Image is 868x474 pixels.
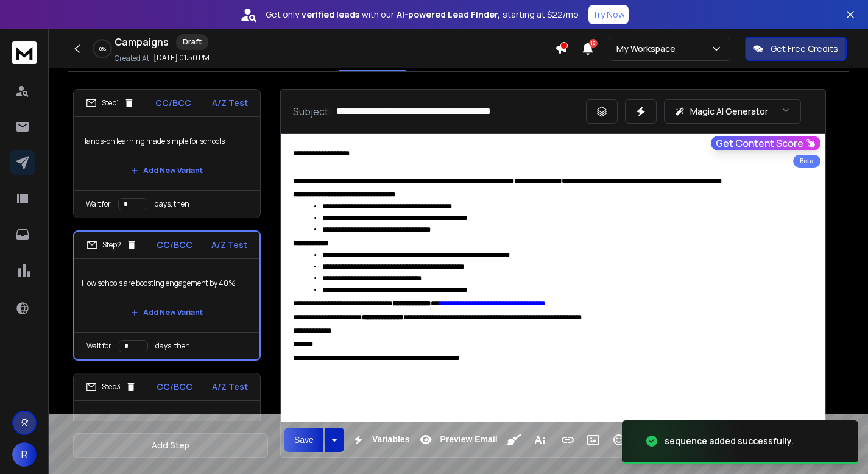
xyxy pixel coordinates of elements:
[284,428,323,452] button: Save
[211,239,247,251] p: A/Z Test
[81,124,253,158] p: Hands-on learning made simple for schools
[73,89,261,218] li: Step1CC/BCCA/Z TestHands-on learning made simple for schoolsAdd New VariantWait fordays, then
[86,239,137,250] div: Step 2
[115,35,169,49] h1: Campaigns
[589,39,598,48] span: 18
[665,435,794,447] div: sequence added successfully.
[176,34,208,50] div: Draft
[266,9,579,21] p: Get only with our starting at $22/mo
[155,341,190,351] p: days, then
[155,97,191,109] p: CC/BCC
[81,408,253,442] p: Shall we schedule your demo call?
[793,155,820,168] div: Beta
[86,381,136,392] div: Step 3
[212,381,248,393] p: A/Z Test
[397,9,500,21] strong: AI-powered Lead Finder,
[12,442,37,467] button: R
[157,239,192,251] p: CC/BCC
[157,381,192,393] p: CC/BCC
[528,428,551,452] button: More Text
[86,199,111,209] p: Wait for
[582,428,605,452] button: Insert Image (⌘P)
[437,434,499,445] span: Preview Email
[745,37,847,61] button: Get Free Credits
[212,97,248,109] p: A/Z Test
[82,266,252,300] p: How schools are boosting engagement by 40%
[607,428,630,452] button: Emoticons
[86,341,111,351] p: Wait for
[616,43,680,55] p: My Workspace
[99,45,106,52] p: 0 %
[302,9,359,21] strong: verified leads
[73,230,261,361] li: Step2CC/BCCA/Z TestHow schools are boosting engagement by 40%Add New VariantWait fordays, then
[293,104,331,119] p: Subject:
[503,428,526,452] button: Clean HTML
[771,43,838,55] p: Get Free Credits
[115,54,151,63] p: Created At:
[592,9,625,21] p: Try Now
[664,99,801,124] button: Magic AI Generator
[12,41,37,64] img: logo
[155,199,189,209] p: days, then
[690,105,768,118] p: Magic AI Generator
[414,428,499,452] button: Preview Email
[86,97,135,108] div: Step 1
[711,136,820,150] button: Get Content Score
[121,158,213,183] button: Add New Variant
[121,300,213,325] button: Add New Variant
[556,428,579,452] button: Insert Link (⌘K)
[588,5,629,24] button: Try Now
[153,53,210,63] p: [DATE] 01:50 PM
[370,434,412,445] span: Variables
[347,428,412,452] button: Variables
